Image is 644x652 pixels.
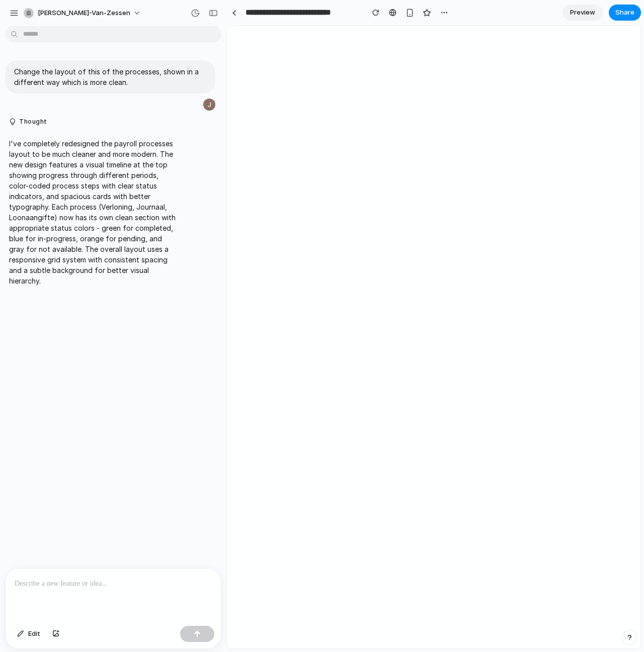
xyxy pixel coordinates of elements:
[570,8,595,18] span: Preview
[14,66,206,87] p: Change the layout of this of the processes, shown in a different way which is more clean.
[38,8,130,18] span: [PERSON_NAME]-van-zessen
[562,5,603,21] a: Preview
[12,626,45,642] button: Edit
[20,5,146,21] button: [PERSON_NAME]-van-zessen
[9,138,177,286] p: I've completely redesigned the payroll processes layout to be much cleaner and more modern. The n...
[609,5,641,21] button: Share
[28,629,40,639] span: Edit
[615,8,634,18] span: Share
